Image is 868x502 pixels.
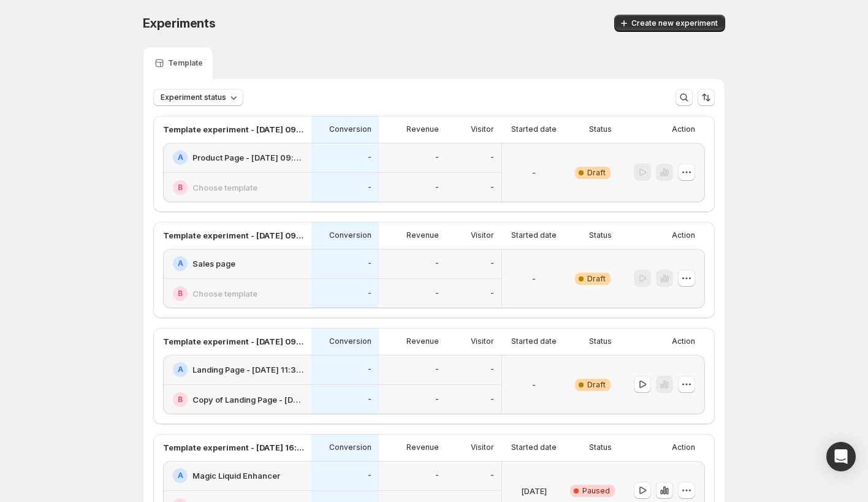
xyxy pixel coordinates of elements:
[511,337,557,346] p: Started date
[589,443,612,452] p: Status
[532,379,536,391] p: -
[178,259,183,268] h2: A
[511,230,557,240] p: Started date
[368,259,371,268] p: -
[178,471,183,481] h2: A
[435,471,439,481] p: -
[471,443,494,452] p: Visitor
[490,395,494,405] p: -
[192,470,280,482] h2: Magic Liquid Enhancer
[178,183,183,192] h2: B
[490,259,494,268] p: -
[435,289,439,299] p: -
[698,89,715,106] button: Sort the results
[614,15,725,32] button: Create new experiment
[587,380,606,390] span: Draft
[192,181,257,194] h2: Choose template
[490,153,494,162] p: -
[368,289,371,299] p: -
[587,168,606,178] span: Draft
[368,183,371,192] p: -
[490,471,494,481] p: -
[471,337,494,346] p: Visitor
[368,471,371,481] p: -
[192,363,304,376] h2: Landing Page - [DATE] 11:32:43
[368,365,371,375] p: -
[435,153,439,162] p: -
[163,335,304,348] p: Template experiment - [DATE] 09:55:30
[168,58,203,68] p: Template
[153,89,243,106] button: Experiment status
[192,394,304,406] h2: Copy of Landing Page - [DATE] 11:32:43
[406,230,439,240] p: Revenue
[406,124,439,134] p: Revenue
[582,486,610,496] span: Paused
[511,124,557,134] p: Started date
[587,274,606,284] span: Draft
[143,16,216,31] span: Experiments
[589,230,612,240] p: Status
[471,124,494,134] p: Visitor
[368,395,371,405] p: -
[329,124,371,134] p: Conversion
[435,183,439,192] p: -
[672,230,695,240] p: Action
[490,289,494,299] p: -
[631,18,718,28] span: Create new experiment
[521,485,547,497] p: [DATE]
[163,229,304,241] p: Template experiment - [DATE] 09:48:06
[511,443,557,452] p: Started date
[826,442,856,471] div: Open Intercom Messenger
[329,337,371,346] p: Conversion
[406,443,439,452] p: Revenue
[329,443,371,452] p: Conversion
[192,151,304,164] h2: Product Page - [DATE] 09:29: v6
[435,259,439,268] p: -
[471,230,494,240] p: Visitor
[589,124,612,134] p: Status
[178,365,183,375] h2: A
[178,395,183,405] h2: B
[532,167,536,179] p: -
[672,337,695,346] p: Action
[406,337,439,346] p: Revenue
[192,257,235,270] h2: Sales page
[178,289,183,299] h2: B
[161,93,226,102] span: Experiment status
[368,153,371,162] p: -
[490,183,494,192] p: -
[672,124,695,134] p: Action
[163,123,304,135] p: Template experiment - [DATE] 09:45:19
[435,395,439,405] p: -
[490,365,494,375] p: -
[672,443,695,452] p: Action
[435,365,439,375] p: -
[163,441,304,454] p: Template experiment - [DATE] 16:21:27
[329,230,371,240] p: Conversion
[178,153,183,162] h2: A
[532,273,536,285] p: -
[589,337,612,346] p: Status
[192,287,257,300] h2: Choose template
